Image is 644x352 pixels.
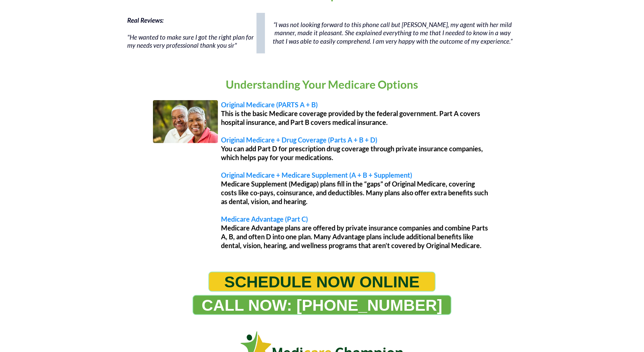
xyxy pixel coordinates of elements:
[221,109,491,127] p: This is the basic Medicare coverage provided by the federal government. Part A covers hospital in...
[128,33,254,49] span: "He wanted to make sure I got the right plan for my needs very professional thank you sir"
[224,272,420,291] span: SCHEDULE NOW ONLINE
[153,100,218,144] img: Image
[221,101,318,109] span: Original Medicare (PARTS A + B)
[202,296,442,314] span: CALL NOW: [PHONE_NUMBER]
[226,78,418,91] span: Understanding Your Medicare Options
[221,144,491,162] p: You can add Part D for prescription drug coverage through private insurance companies, which help...
[221,171,413,179] span: Original Medicare + Medicare Supplement (A + B + Supplement)
[221,215,308,223] span: Medicare Advantage (Part C)
[193,295,451,315] a: CALL NOW: 1-888-344-8881
[128,16,164,24] span: Real Reviews:
[221,179,491,206] p: Medicare Supplement (Medigap) plans fill in the “gaps” of Original Medicare, covering costs like ...
[208,272,436,292] a: SCHEDULE NOW ONLINE
[221,136,378,144] span: Original Medicare + Drug Coverage (Parts A + B + D)
[221,223,491,250] p: Medicare Advantage plans are offered by private insurance companies and combine Parts A, B, and o...
[273,21,512,45] span: “I was not looking forward to this phone call but [PERSON_NAME], my agent with her mild manner, m...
